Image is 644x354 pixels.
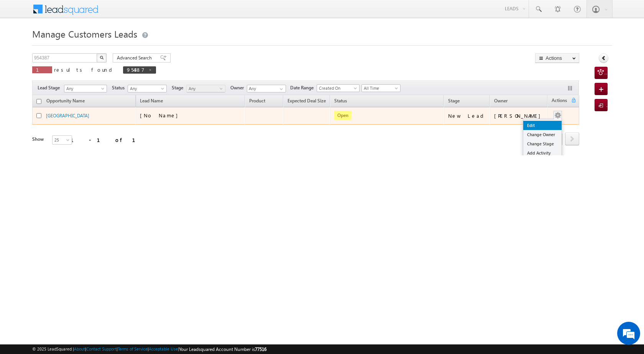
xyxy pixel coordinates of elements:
a: Expected Deal Size [284,97,330,107]
a: Opportunity Name [43,97,89,107]
span: Manage Customers Leads [32,28,137,40]
span: Owner [230,84,247,91]
span: 954387 [127,66,145,73]
span: Any [128,85,164,92]
span: Stage [448,98,460,104]
span: Product [249,98,265,104]
div: Chat with us now [40,40,129,50]
span: Any [187,85,223,92]
span: Lead Stage [38,84,63,91]
span: Actions [548,96,571,106]
div: 1 - 1 of 1 [71,135,145,144]
em: Start Chat [104,236,139,247]
input: Check all records [36,99,41,104]
span: Opportunity Name [46,98,85,104]
a: Show All Items [276,85,285,93]
a: Change Stage [523,139,562,148]
a: Stage [444,97,463,107]
span: 25 [53,137,73,143]
a: Acceptable Use [149,346,178,351]
a: Terms of Service [118,346,148,351]
div: Show [32,136,46,143]
img: d_60004797649_company_0_60004797649 [13,40,32,50]
span: results found [54,66,115,73]
button: Actions [535,53,579,63]
span: © 2025 LeadSquared | | | | | [32,346,266,353]
span: Expected Deal Size [287,98,326,104]
span: Open [334,111,352,120]
a: Any [128,85,167,92]
span: Created On [317,85,357,92]
span: Stage [172,84,186,91]
span: 77516 [255,346,266,352]
span: Advanced Search [117,54,154,61]
span: All Time [362,85,398,92]
span: Lead Name [136,97,167,107]
span: Your Leadsquared Account Number is [179,346,266,352]
div: New Lead [448,112,486,119]
img: Search [100,56,103,59]
span: 1 [36,66,48,73]
a: About [74,346,85,351]
a: Change Owner [523,130,562,139]
span: Date Range [290,84,317,91]
a: Edit [523,121,562,130]
div: Minimize live chat window [126,4,144,22]
input: Type to Search [247,85,286,92]
a: All Time [361,84,401,92]
a: [GEOGRAPHIC_DATA] [46,113,89,119]
a: 25 [52,135,72,145]
span: next [565,132,579,145]
a: Add Activity [523,148,562,158]
a: Created On [317,84,360,92]
textarea: Type your message and hit 'Enter' [10,71,140,230]
a: Contact Support [86,346,117,351]
div: [PERSON_NAME] [494,112,544,119]
a: Any [64,85,107,92]
span: Owner [494,98,508,104]
a: next [565,133,579,145]
a: Any [186,85,225,92]
span: Status [112,84,128,91]
span: [No Name] [140,112,182,119]
a: Status [330,97,351,107]
span: Any [64,85,104,92]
